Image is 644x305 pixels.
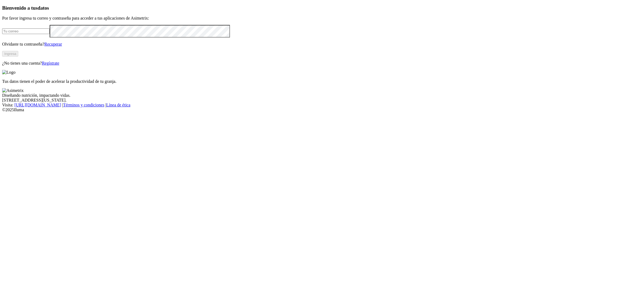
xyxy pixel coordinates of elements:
[2,70,16,75] img: Logo
[2,103,642,107] div: Visita : | |
[106,103,130,107] a: Línea de ética
[2,51,18,57] button: Ingresa
[2,16,642,21] p: Por favor ingresa tu correo y contraseña para acceder a tus aplicaciones de Asimetrix:
[42,61,59,65] a: Regístrate
[2,5,642,11] h3: Bienvenido a tus
[44,42,62,46] a: Recuperar
[38,5,49,11] span: datos
[2,107,642,112] div: © 2025 Iluma
[2,79,642,84] p: Tus datos tienen el poder de acelerar la productividad de tu granja.
[2,61,642,66] p: ¿No tienes una cuenta?
[63,103,104,107] a: Términos y condiciones
[2,28,50,34] input: Tu correo
[2,93,642,98] div: Diseñando nutrición, impactando vidas.
[14,103,61,107] a: [URL][DOMAIN_NAME]
[2,98,642,103] div: [STREET_ADDRESS][US_STATE].
[2,88,24,93] img: Asimetrix
[2,42,642,47] p: Olvidaste tu contraseña?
